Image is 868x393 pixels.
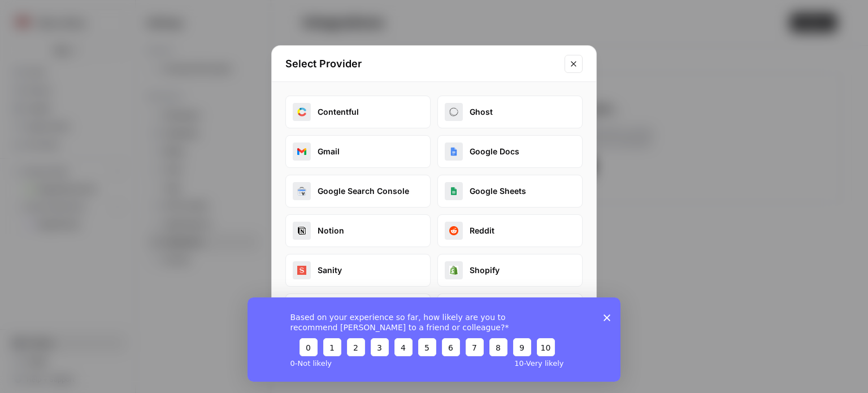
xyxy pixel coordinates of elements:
[449,107,458,116] img: ghost
[437,293,583,326] button: strapiStrapi
[297,107,306,116] img: contentful
[285,56,558,72] h2: Select Provider
[248,297,620,382] iframe: Survey from AirOps
[297,147,306,156] img: gmail
[297,266,306,275] img: sanity
[437,214,583,247] button: redditReddit
[449,147,458,156] img: google_docs
[285,96,431,128] button: contentfulContentful
[437,254,583,287] button: shopifyShopify
[285,214,431,247] button: notionNotion
[285,175,431,208] button: google_search_consoleGoogle Search Console
[449,187,458,196] img: google_sheets
[437,96,583,128] button: ghostGhost
[285,135,431,168] button: gmailGmail
[437,175,583,208] button: google_sheetsGoogle Sheets
[437,135,583,168] button: google_docsGoogle Docs
[297,187,306,196] img: google_search_console
[285,254,431,287] button: sanitySanity
[297,226,306,235] img: notion
[449,226,458,235] img: reddit
[449,266,458,275] img: shopify
[565,55,583,73] button: Close modal
[285,293,431,326] button: slackSlack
